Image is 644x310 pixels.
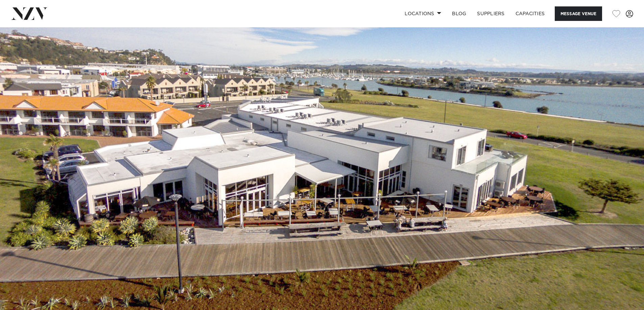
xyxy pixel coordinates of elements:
[472,6,510,21] a: SUPPLIERS
[399,6,447,21] a: Locations
[510,6,550,21] a: Capacities
[555,6,602,21] button: Message Venue
[447,6,472,21] a: BLOG
[11,7,48,20] img: nzv-logo.png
